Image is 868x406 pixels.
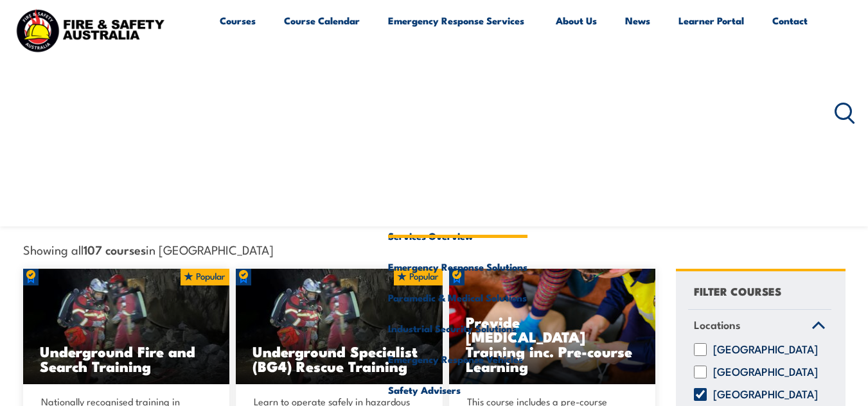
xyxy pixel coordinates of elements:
a: Learner Portal [678,5,744,221]
img: Low Voltage Rescue and Provide CPR [449,269,656,384]
h3: Underground Fire and Search Training [40,344,213,373]
a: Locations [688,310,831,343]
a: Courses [220,5,256,221]
strong: 107 courses [84,241,146,258]
a: Services Overview [388,221,527,251]
a: News [625,5,650,221]
span: Showing all in [GEOGRAPHIC_DATA] [23,242,274,256]
a: Emergency Response Vehicles [388,344,527,375]
img: Underground mine rescue [236,269,443,384]
a: Underground Specialist (BG4) Rescue Training [236,269,443,384]
span: Locations [694,316,741,334]
a: Industrial Security Solutions [388,313,527,344]
label: [GEOGRAPHIC_DATA] [713,343,818,356]
label: [GEOGRAPHIC_DATA] [713,366,818,378]
a: Contact [772,5,808,221]
a: Course Calendar [284,5,360,221]
h3: Underground Specialist (BG4) Rescue Training [252,344,426,373]
a: Underground Fire and Search Training [23,269,230,384]
label: [GEOGRAPHIC_DATA] [713,388,818,401]
img: Underground mine rescue [23,269,230,384]
a: Emergency Response Services [388,5,527,221]
a: About Us [556,5,597,221]
a: Provide [MEDICAL_DATA] Training inc. Pre-course Learning [449,269,656,384]
a: Emergency Response Solutions [388,251,527,282]
h3: Provide [MEDICAL_DATA] Training inc. Pre-course Learning [466,314,639,373]
h4: FILTER COURSES [694,282,781,300]
a: Paramedic & Medical Solutions [388,282,527,313]
a: Safety Advisers [388,375,527,405]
